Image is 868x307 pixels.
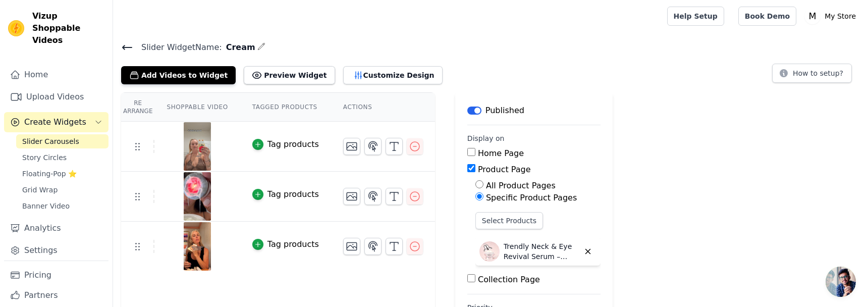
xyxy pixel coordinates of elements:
[8,20,24,36] img: Vizup
[22,201,70,211] span: Banner Video
[478,165,531,174] label: Product Page
[154,93,240,122] th: Shoppable Video
[22,152,67,163] span: Story Circles
[16,167,108,181] a: Floating-Pop ⭐
[244,66,335,84] button: Preview Widget
[4,265,108,285] a: Pricing
[343,138,360,155] button: Change Thumbnail
[252,138,319,150] button: Tag products
[24,116,86,128] span: Create Widgets
[479,241,500,262] img: Trendly Neck & Eye Revival Serum – Polypeptide-Enhanced Lifting Complex
[486,181,556,190] label: All Product Pages
[267,138,319,150] div: Tag products
[133,41,222,54] span: Slider Widget Name:
[804,7,860,25] button: M My Store
[331,93,435,122] th: Actions
[22,169,77,179] span: Floating-Pop ⭐
[240,93,331,122] th: Tagged Products
[485,105,524,117] p: Published
[478,148,524,158] label: Home Page
[121,66,236,84] button: Add Videos to Widget
[4,240,108,261] a: Settings
[121,93,154,122] th: Re Arrange
[257,40,265,54] div: Edit Name
[343,238,360,255] button: Change Thumbnail
[4,87,108,107] a: Upload Videos
[343,66,443,84] button: Customize Design
[667,7,724,26] a: Help Setup
[343,188,360,205] button: Change Thumbnail
[183,222,211,271] img: vizup-images-5e82.png
[16,134,108,148] a: Slider Carousels
[183,122,211,171] img: vizup-images-231f.png
[267,188,319,200] div: Tag products
[222,41,255,54] span: Cream
[579,243,596,260] button: Delete widget
[16,150,108,165] a: Story Circles
[16,183,108,197] a: Grid Wrap
[467,133,505,143] legend: Display on
[4,218,108,238] a: Analytics
[826,267,856,297] div: Open chat
[183,172,211,221] img: vizup-images-ee12.png
[4,65,108,85] a: Home
[16,199,108,213] a: Banner Video
[4,112,108,132] button: Create Widgets
[772,64,852,83] button: How to setup?
[821,7,860,25] p: My Store
[22,136,79,146] span: Slider Carousels
[252,188,319,200] button: Tag products
[738,7,796,26] a: Book Demo
[22,185,58,195] span: Grid Wrap
[772,71,852,80] a: How to setup?
[478,275,540,284] label: Collection Page
[475,212,543,229] button: Select Products
[504,241,579,262] p: Trendly Neck & Eye Revival Serum – Polypeptide-Enhanced Lifting Complex
[4,285,108,305] a: Partners
[486,193,577,202] label: Specific Product Pages
[252,238,319,250] button: Tag products
[32,10,104,46] span: Vizup Shoppable Videos
[267,238,319,250] div: Tag products
[809,11,817,21] text: M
